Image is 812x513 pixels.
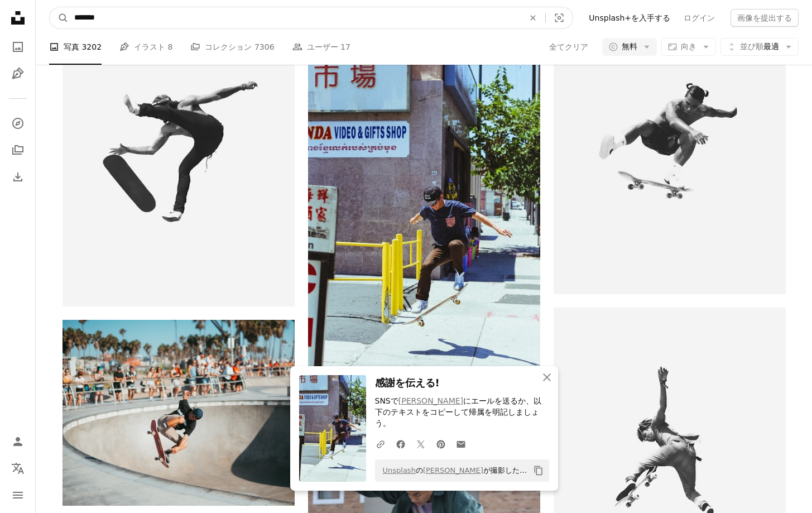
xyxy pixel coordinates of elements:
img: スケートボードに乗る男 [63,320,295,506]
a: Unsplash+を入手する [582,9,677,27]
a: 白いシャツとショートパンツの男がジャンプ [554,457,786,467]
button: 言語 [7,457,29,480]
img: 灰色の表面に青いシャツのスケートボードの男 [308,55,540,403]
a: コレクション [7,139,29,161]
span: 7306 [254,41,275,53]
h3: 感謝を伝える! [375,375,549,391]
a: [PERSON_NAME] [423,466,483,474]
span: 8 [168,41,173,53]
button: 全てクリア [549,38,589,56]
a: [PERSON_NAME] [398,396,463,405]
a: ログイン [677,9,722,27]
span: の が撮影した写真 [377,462,529,480]
button: 向き [661,38,716,56]
a: イラスト [7,63,29,85]
a: ダウンロード履歴 [7,166,29,188]
span: 向き [681,42,696,51]
span: 無料 [622,41,637,52]
button: ビジュアル検索 [546,7,573,28]
a: コレクション 7306 [190,29,274,65]
button: クリップボードにコピーする [529,461,548,480]
button: 並び順最適 [720,38,799,56]
a: 灰色の表面に青いシャツのスケートボードの男 [308,224,540,234]
a: スケートボードに乗る男 [63,407,295,418]
button: 画像を提出する [731,9,799,27]
span: 最適 [740,41,779,52]
a: Facebookでシェアする [391,433,411,455]
span: 並び順 [740,42,763,51]
form: サイト内でビジュアルを探す [49,7,573,29]
a: 写真 [7,36,29,58]
a: Eメールでシェアする [451,433,471,455]
span: 17 [340,41,350,53]
a: 黒いズボンと白いシャツを着た女性がヨガをしている [63,146,295,156]
button: 全てクリア [521,7,545,28]
button: Unsplashで検索する [50,7,69,28]
a: Twitterでシェアする [411,433,431,455]
a: Pinterestでシェアする [431,433,451,455]
a: Unsplash [383,466,416,474]
button: メニュー [7,484,29,506]
a: ユーザー 17 [292,29,350,65]
p: SNSで にエールを送るか、以下のテキストをコピーして帰属を明記しましょう。 [375,396,549,429]
a: ホーム — Unsplash [7,7,29,31]
a: 探す [7,112,29,135]
a: ログイン / 登録する [7,430,29,453]
a: イラスト 8 [119,29,172,65]
button: 無料 [602,38,657,56]
a: 黒いショートパンツと黒いシャツの男 [554,134,786,144]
